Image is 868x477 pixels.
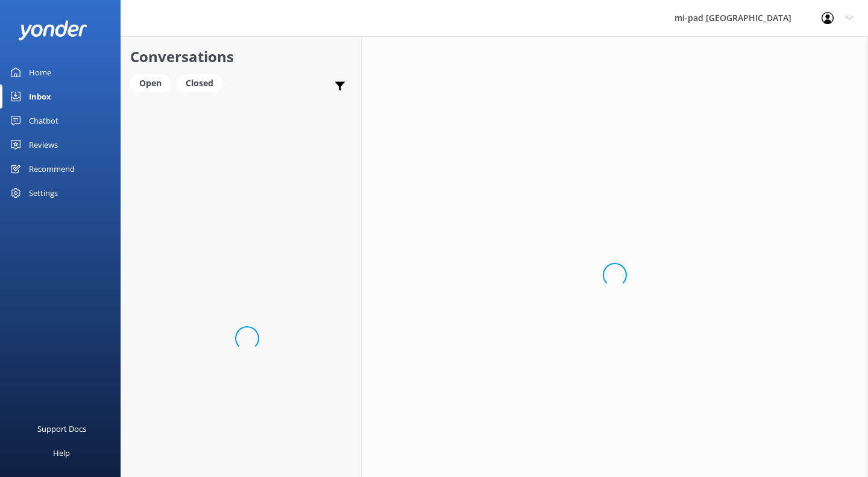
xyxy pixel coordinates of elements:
div: Help [53,441,70,465]
div: Recommend [29,157,75,181]
a: Closed [177,76,228,89]
a: Open [130,76,177,89]
div: Open [130,74,171,92]
div: Reviews [29,133,58,157]
img: yonder-white-logo.png [18,21,87,40]
div: Chatbot [29,109,58,133]
h2: Conversations [130,45,352,68]
div: Settings [29,181,58,205]
div: Inbox [29,84,51,109]
div: Support Docs [37,417,86,441]
div: Closed [177,74,222,92]
div: Home [29,60,51,84]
